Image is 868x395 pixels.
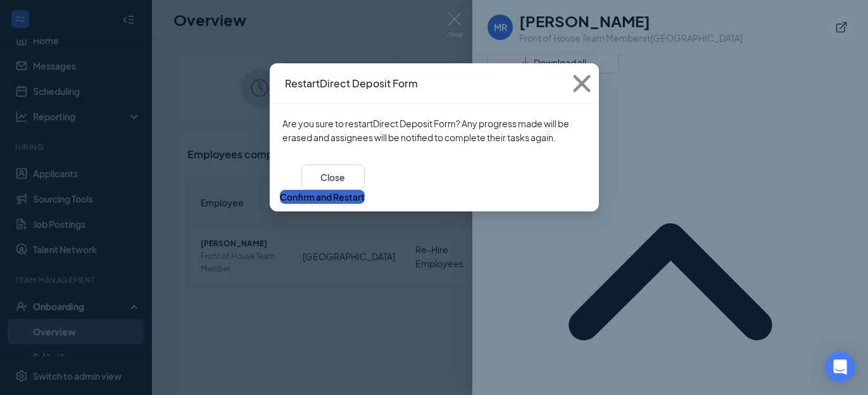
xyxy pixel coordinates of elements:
[301,165,365,190] button: Close
[282,116,586,144] p: Are you sure to restart Direct Deposit Form ? Any progress made will be erased and assignees will...
[825,352,855,382] div: Open Intercom Messenger
[285,77,418,91] h4: Restart Direct Deposit Form
[565,66,599,101] svg: Cross
[565,63,599,104] button: Close
[280,190,365,204] button: Confirm and Restart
